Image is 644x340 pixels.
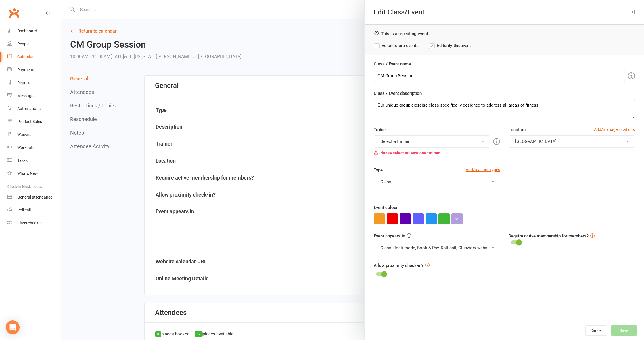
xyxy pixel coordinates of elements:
[17,106,41,111] div: Automations
[17,158,28,163] div: Tasks
[17,119,42,124] div: Product Sales
[17,29,37,33] div: Dashboard
[7,6,21,20] a: Clubworx
[17,145,34,150] div: Workouts
[509,233,589,239] label: Require active membership for members?
[466,167,500,173] a: Add/manage types
[374,167,383,173] label: Type
[509,126,526,133] label: Location
[7,167,61,180] a: What's New
[7,217,61,230] a: Class kiosk mode
[7,50,61,63] a: Calendar
[7,141,61,154] a: Workouts
[365,8,644,16] div: Edit Class/Event
[7,191,61,204] a: General attendance kiosk mode
[374,31,635,36] div: This is a repeating event
[374,242,500,254] button: Class kiosk mode, Book & Pay, Roll call, Clubworx website calendar and Mobile app
[17,171,38,176] div: What's New
[594,126,635,133] a: Add/manage locations
[17,80,31,85] div: Reports
[17,132,31,137] div: Waivers
[374,233,405,239] label: Event appears in
[374,148,500,158] div: Please select at least one trainer
[374,90,422,97] label: Class / Event description
[7,128,61,141] a: Waivers
[374,42,419,49] label: Edit future events
[374,262,423,269] label: Allow proximity check-in?
[17,41,29,46] div: People
[7,204,61,217] a: Roll call
[17,93,35,98] div: Messages
[17,195,52,199] div: General attendance
[17,221,43,225] div: Class check-in
[7,37,61,50] a: People
[585,325,607,336] button: Cancel
[374,204,398,211] label: Event colour
[374,61,411,67] label: Class / Event name
[374,126,387,133] label: Trainer
[509,135,635,148] button: [GEOGRAPHIC_DATA]
[389,43,394,48] strong: all
[444,43,461,48] strong: only this
[17,67,35,72] div: Payments
[429,42,471,49] label: Edit event
[515,139,557,144] span: [GEOGRAPHIC_DATA]
[374,176,500,188] button: Class
[7,102,61,115] a: Automations
[7,89,61,102] a: Messages
[17,54,34,59] div: Calendar
[7,154,61,167] a: Tasks
[17,208,31,212] div: Roll call
[7,76,61,89] a: Reports
[7,24,61,37] a: Dashboard
[374,135,490,148] button: Select a trainer
[7,63,61,76] a: Payments
[7,115,61,128] a: Product Sales
[6,320,20,334] div: Open Intercom Messenger
[374,70,625,82] input: Enter event name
